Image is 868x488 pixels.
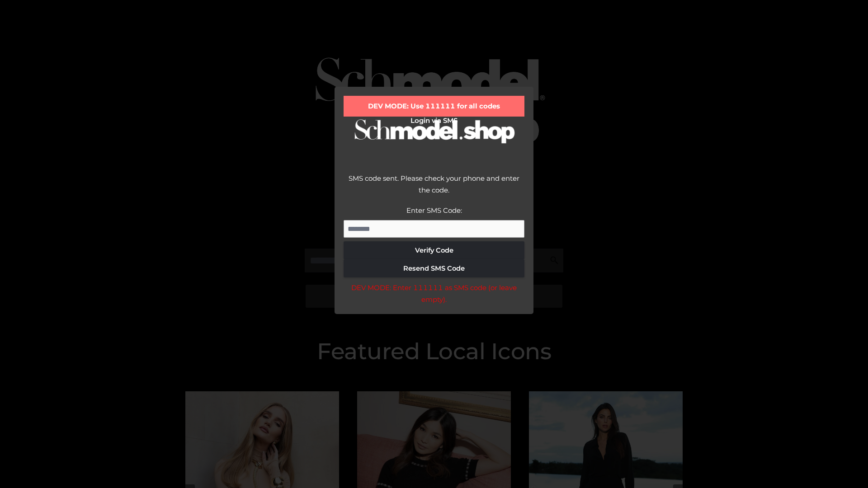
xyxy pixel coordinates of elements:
[344,282,524,305] div: DEV MODE: Enter 111111 as SMS code (or leave empty).
[344,173,524,205] div: SMS code sent. Please check your phone and enter the code.
[344,96,524,117] div: DEV MODE: Use 111111 for all codes
[344,259,524,277] button: Resend SMS Code
[406,206,462,215] label: Enter SMS Code:
[344,117,524,125] h2: Login via SMS
[344,241,524,259] button: Verify Code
